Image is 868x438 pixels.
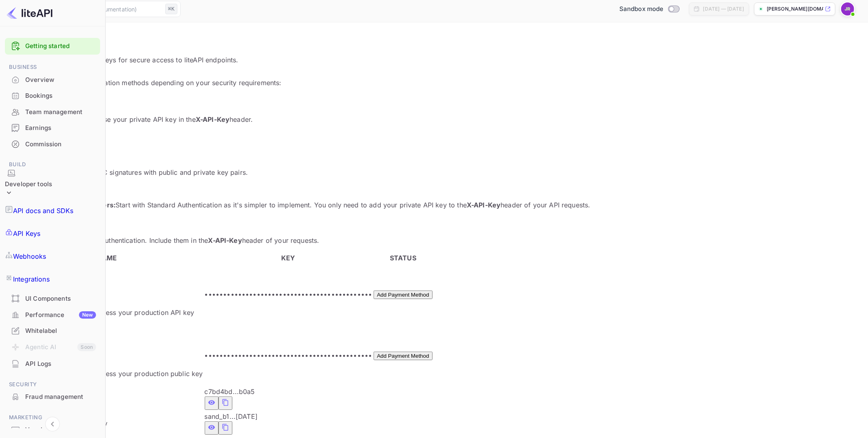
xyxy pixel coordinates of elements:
div: PerformanceNew [5,307,100,323]
span: c7bd4bd...b0a5 [205,387,255,396]
p: Webhooks [13,251,46,261]
div: Switch to Production mode [616,4,682,14]
p: LiteAPI supports two authentication methods depending on your security requirements: [10,78,858,88]
h6: 📋 Standard Authentication [10,98,858,104]
a: Earnings [5,120,100,135]
p: API Keys [10,39,858,48]
td: Sandbox Key – Private API Key [11,411,203,435]
a: Whitelabel [5,323,100,338]
table: private api keys table [10,252,434,436]
p: API Keys [13,229,40,238]
p: Add a payment method to access your production public key [11,369,203,379]
div: Not enabled [11,352,203,362]
a: Commission [5,136,100,152]
strong: X-API-Key [196,115,230,123]
a: Webhooks [5,245,100,268]
img: LiteAPI logo [7,7,52,20]
strong: X-API-Key [208,236,242,244]
h6: 🔒 Secure Authentication [10,151,858,157]
div: Fraud management [5,389,100,405]
h6: Private API Keys [10,220,858,225]
p: ••••••••••••••••••••••••••••••••••••••••••••• [205,350,372,360]
div: Performance [25,310,96,320]
div: Team management [5,104,100,120]
a: PerformanceNew [5,307,100,322]
h6: Production Key [11,275,203,281]
a: Vouchers [5,422,100,437]
a: Integrations [5,268,100,291]
th: NAME [11,253,203,263]
div: UI Components [5,291,100,307]
div: Getting started [5,38,100,55]
div: Earnings [5,120,100,136]
div: New [79,311,96,319]
div: Bookings [25,91,96,101]
a: Getting started [25,42,96,51]
div: Earnings [25,123,96,133]
button: Add Payment Method [374,352,432,360]
span: Marketing [5,413,100,422]
div: [DATE] — [DATE] [703,5,744,13]
div: Developer tools [5,169,52,200]
div: Overview [5,72,100,88]
p: Integrations [13,274,50,284]
p: 💡 Start with Standard Authentication as it's simpler to implement. You only need to add your priv... [10,200,858,210]
div: Not enabled [11,291,203,301]
div: ⌘K [165,4,177,14]
strong: X-API-Key [467,201,501,209]
div: Developer tools [5,180,52,189]
span: Security [5,380,100,389]
a: Fraud management [5,389,100,404]
a: Bookings [5,88,100,103]
button: Collapse navigation [45,417,60,431]
span: Build [5,160,100,169]
a: API Logs [5,356,100,371]
th: KEY [204,253,373,263]
div: Bookings [5,88,100,104]
span: Business [5,63,100,72]
p: Create and manage your API keys for secure access to liteAPI endpoints. [10,55,858,65]
p: [PERSON_NAME][DOMAIN_NAME]... [767,5,823,13]
a: Team management [5,104,100,119]
div: Whitelabel [5,323,100,339]
div: Fraud management [25,392,96,402]
span: Sandbox mode [619,4,664,14]
a: API docs and SDKs [5,199,100,222]
div: Whitelabel [25,326,96,336]
span: sand_b1...[DATE] [205,412,258,420]
p: Add a payment method to access your production API key [11,308,203,317]
div: Commission [25,140,96,149]
p: Use these keys for Standard Authentication. Include them in the header of your requests. [10,236,858,245]
div: Vouchers [25,425,96,435]
a: Add Payment Method [374,351,432,359]
div: UI Components [25,294,96,304]
th: STATUS [373,253,433,263]
a: Overview [5,72,100,87]
a: API Keys [5,222,100,245]
p: API docs and SDKs [13,206,74,216]
div: Overview [25,75,96,85]
a: Add Payment Method [374,290,432,298]
p: Enhanced security using HMAC signatures with public and private key pairs. [10,167,858,177]
div: API Logs [25,359,96,369]
div: API Logs [5,356,100,372]
p: ••••••••••••••••••••••••••••••••••••••••••••• [205,289,372,299]
a: UI Components [5,291,100,306]
h6: Production – Public Key [11,336,203,342]
img: John Richards [841,2,854,15]
div: Team management [25,108,96,117]
p: Simple and straightforward. Use your private API key in the header. [10,114,858,124]
div: Commission [5,136,100,152]
button: Add Payment Method [374,291,432,299]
